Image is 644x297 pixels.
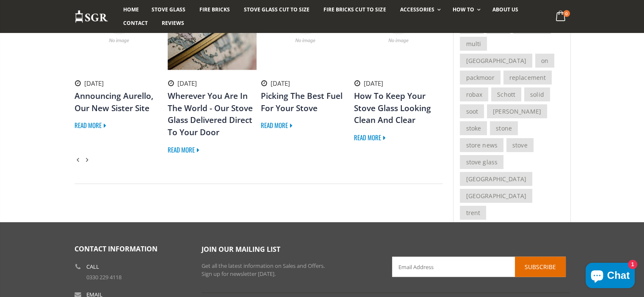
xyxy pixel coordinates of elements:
[84,79,104,87] time: [DATE]
[261,90,350,114] h3: Picking the best fuel for your stove
[460,155,503,169] a: stove glass
[317,3,392,16] a: Fire Bricks Cut To Size
[117,3,145,16] a: Home
[393,3,445,16] a: Accessories
[202,262,379,278] p: Get all the latest information on Sales and Offers. Sign up for newsletter [DATE].
[261,120,297,130] a: Read More
[145,3,192,16] a: Stove Glass
[460,71,500,84] a: packmoor
[460,87,488,101] a: robax
[75,120,111,130] a: Read More
[460,206,486,220] a: trent
[492,6,518,13] span: About us
[487,104,547,118] a: [PERSON_NAME]
[75,90,163,114] h3: Announcing Aurello, Our New Sister Site
[86,264,99,269] b: Call
[244,6,310,13] span: Stove Glass Cut To Size
[535,54,554,68] a: on
[152,6,185,13] span: Stove Glass
[202,244,280,253] span: Join our mailing list
[460,104,484,118] a: soot
[86,273,122,281] a: 0330 229 4118
[193,3,236,16] a: Fire Bricks
[486,3,525,16] a: About us
[460,172,532,186] a: [GEOGRAPHIC_DATA]
[503,71,552,84] a: replacement
[177,79,197,87] time: [DATE]
[86,292,102,297] b: Email
[168,90,257,138] h3: Wherever You Are In The World - Our Stove Glass Delivered Direct To Your Door
[168,144,204,154] a: Read More
[155,16,191,30] a: Reviews
[75,10,108,24] img: Stove Glass Replacement
[460,54,532,68] a: [GEOGRAPHIC_DATA]
[123,19,148,27] span: Contact
[460,37,487,51] a: multi
[563,10,570,17] span: 0
[524,87,550,101] a: solid
[490,121,518,135] a: stone
[271,79,290,87] time: [DATE]
[162,19,184,27] span: Reviews
[460,138,503,152] a: store news
[117,16,154,30] a: Contact
[460,121,487,135] a: stoke
[453,6,474,13] span: How To
[238,3,316,16] a: Stove Glass Cut To Size
[446,3,485,16] a: How To
[364,79,383,87] time: [DATE]
[460,189,532,203] a: [GEOGRAPHIC_DATA]
[392,256,566,277] input: Email Address
[515,256,566,277] button: Subscribe
[552,8,569,25] a: 0
[323,6,386,13] span: Fire Bricks Cut To Size
[354,133,390,142] a: Read More
[123,6,139,13] span: Home
[400,6,434,13] span: Accessories
[199,6,230,13] span: Fire Bricks
[506,138,533,152] a: stove
[491,87,521,101] a: Schott
[75,244,158,253] span: Contact Information
[354,90,443,126] h3: How to keep your stove glass looking clean and clear
[583,263,637,290] inbox-online-store-chat: Shopify online store chat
